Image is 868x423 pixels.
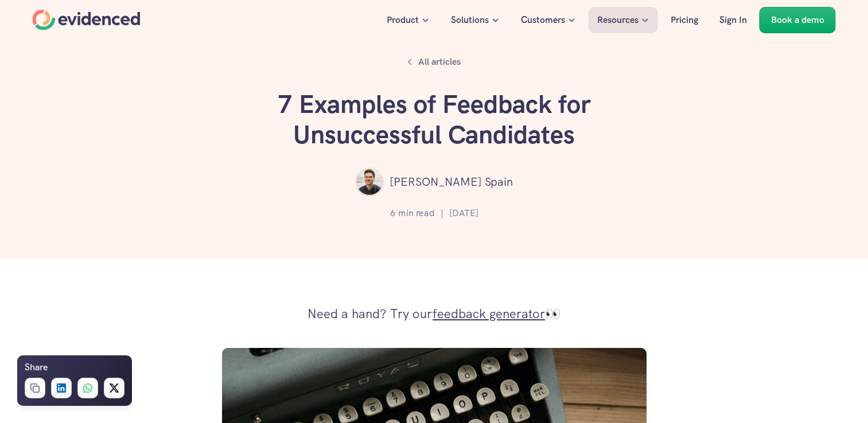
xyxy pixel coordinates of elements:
[401,52,467,72] a: All articles
[441,206,443,221] p: |
[711,7,756,33] a: Sign In
[597,13,639,28] p: Resources
[262,89,606,150] h1: 7 Examples of Feedback for Unsuccessful Candidates
[497,268,618,294] a: Watch a quick demo
[433,305,545,322] a: feedback generator
[398,206,435,221] p: min read
[390,173,513,191] p: [PERSON_NAME] Spain
[418,54,461,69] p: All articles
[33,10,141,30] a: Home
[387,13,419,28] p: Product
[25,360,48,375] h6: Share
[521,13,565,28] p: Customers
[355,167,384,196] img: ""
[390,206,395,221] p: 6
[449,206,478,221] p: [DATE]
[760,7,836,33] a: Book a demo
[771,13,824,28] p: Book a demo
[308,303,560,326] p: Need a hand? Try our 👀
[451,13,489,28] p: Solutions
[662,7,707,33] a: Pricing
[508,273,592,288] p: Watch a quick demo
[250,272,485,290] h4: Want to make more accurate hiring decisions?
[719,13,747,28] p: Sign In
[671,13,698,28] p: Pricing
